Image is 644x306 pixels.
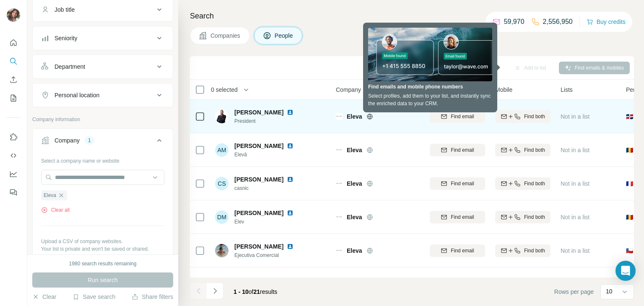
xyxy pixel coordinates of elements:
[524,180,545,187] span: Find both
[7,130,20,145] button: Use Surfe on LinkedIn
[495,244,551,257] button: Find both
[451,113,474,120] span: Find email
[561,113,589,120] span: Not in a list
[33,85,173,105] button: Personal location
[451,146,474,154] span: Find email
[73,293,115,301] button: Save search
[7,166,20,182] button: Dashboard
[215,277,229,291] div: JH
[7,91,20,106] button: My lists
[7,148,20,163] button: Use Surfe API
[7,8,20,22] img: Avatar
[347,246,362,255] span: Eleva
[234,108,283,117] span: [PERSON_NAME]
[336,113,343,120] img: Logo of Eleva
[207,283,223,299] button: Navigate to next page
[287,109,293,116] img: LinkedIn logo
[587,16,626,28] button: Buy credits
[7,185,20,200] button: Feedback
[41,238,164,245] p: Upload a CSV of company websites.
[215,177,229,190] div: CS
[41,154,164,165] div: Select a company name or website
[451,247,474,254] span: Find email
[190,10,634,22] h4: Search
[55,62,85,71] div: Department
[234,218,304,226] span: Elev
[234,276,283,284] span: [PERSON_NAME]
[524,146,545,154] span: Find both
[7,72,20,87] button: Enrich CSV
[234,288,277,295] span: results
[287,176,293,183] img: LinkedIn logo
[430,244,485,257] button: Find email
[495,144,551,156] button: Find both
[430,144,485,156] button: Find email
[55,91,99,99] div: Personal location
[32,293,56,301] button: Clear
[55,34,77,42] div: Seniority
[234,142,283,150] span: [PERSON_NAME]
[504,17,525,27] p: 59,970
[495,110,551,123] button: Find both
[347,146,362,154] span: Eleva
[561,247,589,254] span: Not in a list
[215,143,229,157] div: AM
[347,179,362,188] span: Eleva
[336,180,343,187] img: Logo of Eleva
[85,137,94,144] div: 1
[210,31,241,40] span: Companies
[33,130,173,154] button: Company1
[561,180,589,187] span: Not in a list
[234,243,283,250] span: [PERSON_NAME]
[524,113,545,120] span: Find both
[211,86,238,94] span: 0 selected
[55,136,80,145] div: Company
[430,177,485,190] button: Find email
[615,261,636,281] div: Open Intercom Messenger
[554,288,594,296] span: Rows per page
[275,31,294,40] span: People
[430,211,485,223] button: Find email
[626,246,633,255] span: 🇨🇱
[254,288,260,295] span: 21
[234,117,304,125] span: President
[287,277,293,283] img: LinkedIn logo
[234,151,304,158] span: Elevă
[33,57,173,77] button: Department
[430,110,485,123] button: Find email
[626,112,633,121] span: 🇩🇴
[561,86,573,94] span: Lists
[451,213,474,221] span: Find email
[336,86,361,94] span: Company
[55,5,75,14] div: Job title
[524,213,545,221] span: Find both
[347,213,362,221] span: Eleva
[44,192,56,199] span: Eleva
[495,86,512,94] span: Mobile
[336,214,343,220] img: Logo of Eleva
[33,28,173,48] button: Seniority
[543,17,573,27] p: 2,556,950
[69,260,137,267] div: 1980 search results remaining
[524,247,545,254] span: Find both
[215,110,229,123] img: Avatar
[561,147,589,153] span: Not in a list
[626,213,633,221] span: 🇷🇴
[495,177,551,190] button: Find both
[7,35,20,50] button: Quick start
[234,175,283,184] span: [PERSON_NAME]
[234,209,283,217] span: [PERSON_NAME]
[41,206,70,214] button: Clear all
[234,288,249,295] span: 1 - 10
[347,112,362,121] span: Eleva
[215,244,229,257] img: Avatar
[249,288,254,295] span: of
[287,143,293,149] img: LinkedIn logo
[215,210,229,224] div: DM
[234,252,304,259] span: Ejecutiva Comercial
[626,179,633,188] span: 🇫🇷
[287,243,293,250] img: LinkedIn logo
[336,247,343,254] img: Logo of Eleva
[606,287,613,296] p: 10
[336,147,343,153] img: Logo of Eleva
